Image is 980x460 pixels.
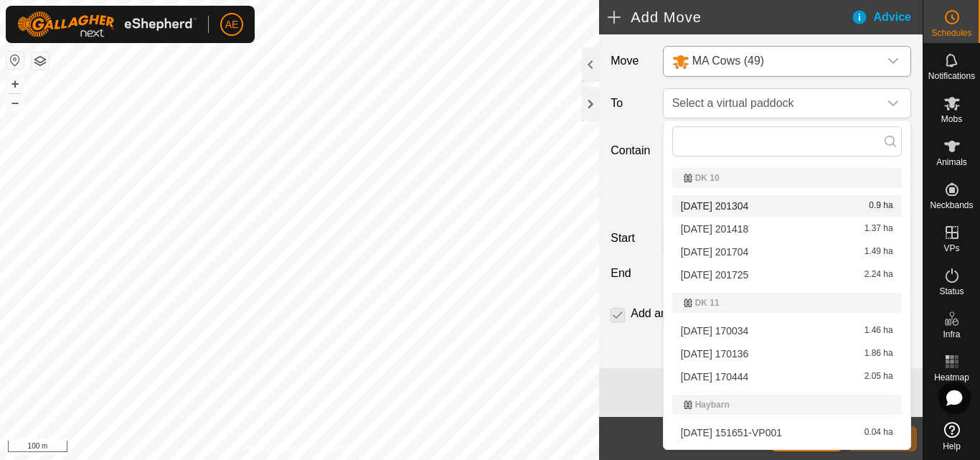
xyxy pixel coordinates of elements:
span: Status [939,287,963,296]
span: Notifications [928,72,975,80]
li: 2025-08-15 201704 [672,241,902,263]
div: dropdown trigger [879,89,908,118]
span: 2.05 ha [864,372,893,382]
span: 1.49 ha [864,247,893,257]
span: 0.9 ha [869,201,892,211]
label: To [605,88,656,118]
span: Mobs [941,115,962,123]
div: DK 11 [684,299,890,307]
span: Help [943,442,961,451]
span: 1.86 ha [864,349,893,359]
span: Select a virtual paddock [666,89,879,118]
div: Haybarn [684,400,890,409]
li: 2025-08-15 170136 [672,343,902,365]
label: Start [605,230,656,247]
label: Move [605,46,656,77]
li: 2025-08-15 201304 [672,195,902,217]
span: [DATE] 151651-VP001 [681,428,782,438]
span: Schedules [931,29,971,37]
span: [DATE] 201304 [681,201,749,211]
span: 2.24 ha [864,270,893,280]
span: AE [225,17,239,32]
div: DK 10 [684,174,890,182]
h2: Add Move [608,9,850,26]
span: Neckbands [930,201,973,210]
li: 2025-08-15 201725 [672,264,902,286]
span: [DATE] 201418 [681,224,749,234]
span: [DATE] 170034 [681,326,749,336]
span: [DATE] 201704 [681,247,749,257]
button: + [6,75,24,93]
span: MA Cows [666,47,879,76]
a: Help [923,416,980,456]
a: Privacy Policy [243,441,297,454]
span: Heatmap [934,373,969,382]
span: MA Cows (49) [692,55,764,67]
a: Contact Us [314,441,356,454]
div: Advice [851,9,923,26]
label: Add another scheduled move [631,308,780,319]
span: [DATE] 201725 [681,270,749,280]
label: End [605,265,656,282]
li: 2025-08-16 151651-VP001 [672,422,902,443]
label: Contain [605,142,656,159]
button: – [6,94,24,111]
li: 2025-08-15 201418 [672,218,902,240]
span: VPs [943,244,959,253]
span: 1.37 ha [864,224,893,234]
li: 2025-08-15 170444 [672,366,902,388]
button: Map Layers [32,52,49,70]
span: Infra [943,330,960,339]
span: [DATE] 170136 [681,349,749,359]
img: Gallagher Logo [17,11,197,37]
button: Reset Map [6,52,24,69]
span: 1.46 ha [864,326,893,336]
span: Animals [936,158,967,166]
div: dropdown trigger [879,47,908,76]
li: 2025-08-15 170034 [672,320,902,342]
span: 0.04 ha [864,428,893,438]
span: [DATE] 170444 [681,372,749,382]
